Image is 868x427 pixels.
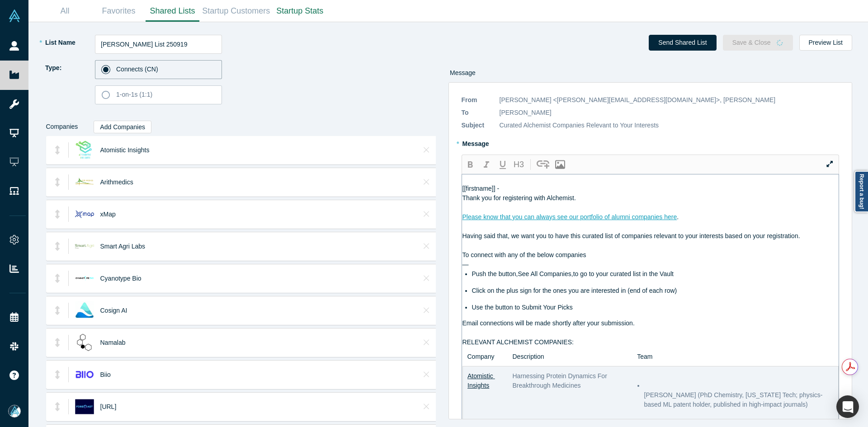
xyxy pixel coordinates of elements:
span: To connect with any of the below companies [462,251,586,258]
li: xMapxMapClose [46,200,441,229]
span: Click on the plus sign for the ones you are interested in (end of each row) [472,287,677,294]
button: Send Shared List [649,35,716,51]
div: Namalab [97,328,413,357]
th: Team [632,347,839,366]
img: Biio [75,365,94,384]
button: Add Companies [94,121,151,133]
img: Cyanotype Bio [75,269,94,288]
p: [PERSON_NAME] [500,108,552,117]
span: — [462,261,469,268]
a: Shared Lists [146,0,199,22]
img: Atomistic Insights [75,141,94,160]
th: Description [508,347,632,366]
button: H3 [511,157,527,172]
button: Close [421,143,432,157]
input: List Name [95,35,222,54]
button: Close [421,335,432,350]
span: Connects (CN) [116,66,158,73]
div: [URL] [97,393,413,421]
span: Having said that, we want you to have this curated list of companies relevant to your interests b... [462,232,800,239]
img: Namalab [75,333,94,352]
img: Arithmedics [75,173,94,192]
p: Harnessing Protein Dynamics For Breakthrough Medicines [513,371,628,390]
button: Close [421,399,432,414]
p: Subject [462,121,493,130]
a: Startup Customers [199,0,273,22]
li: ArithmedicsArithmedicsClose [46,168,441,197]
div: Atomistic Insights [97,136,413,164]
li: Atomistic InsightsAtomistic InsightsClose [46,136,441,164]
label: Message [462,133,840,151]
span: . [677,213,679,221]
button: Close [421,367,432,382]
p: [PERSON_NAME] <[PERSON_NAME][EMAIL_ADDRESS][DOMAIN_NAME]>, [PERSON_NAME] [500,95,776,105]
p: To [462,108,493,117]
a: Startup Stats [273,0,327,22]
div: Arithmedics [97,168,413,196]
button: Close [421,271,432,286]
a: Please know that you can always see our portfolio of alumni companies here [462,213,677,221]
p: From [462,95,493,105]
div: xMap [97,200,413,228]
th: Company [462,347,508,366]
label: Type: [44,60,95,101]
li: Cyanotype BioCyanotype BioClose [46,264,441,293]
div: Message [450,63,851,82]
li: Cosign AICosign AIClose [46,296,441,325]
button: Preview List [799,35,852,51]
div: Smart Agri Labs [97,232,413,260]
a: All [38,0,92,22]
label: List Name [44,35,95,51]
span: Companies [46,117,78,142]
div: Biio [97,361,413,389]
button: Close [421,207,432,221]
img: Mia Scott's Account [8,405,21,418]
button: Close [421,303,432,318]
span: Email connections will be made shortly after your submission. [462,319,635,327]
img: Alchemist Vault Logo [8,9,21,22]
span: Push the button,See All Companies,to go to your curated list in the Vault [472,270,674,277]
a: Favorites [92,0,146,22]
a: Report a bug! [854,171,868,212]
img: Cosign AI [75,301,94,320]
button: Close [421,239,432,253]
li: Smart Agri LabsSmart Agri LabsClose [46,232,441,261]
button: Save & Close [723,35,793,51]
a: Atomistic Insights [467,372,495,389]
li: BiioBiioClose [46,360,441,389]
span: [[firstname]] - [462,185,500,192]
p: Curated Alchemist Companies Relevant to Your Interests [500,121,659,130]
img: Smart Agri Labs [75,237,94,256]
img: ForeQast.ai [75,397,94,416]
span: RELEVANT ALCHEMIST COMPANIES: [462,338,574,346]
li: ForeQast.ai[URL]Close [46,392,441,421]
p: [PERSON_NAME] (PhD Chemistry, [US_STATE] Tech; physics-based ML patent holder, published in high-... [644,390,834,409]
div: Cyanotype Bio [97,264,413,292]
span: 1-on-1s (1:1) [116,91,152,98]
button: Close [421,175,432,189]
span: Thank you for registering with Alchemist. [462,194,576,202]
div: Cosign AI [97,296,413,324]
img: xMap [75,205,94,224]
li: NamalabNamalabClose [46,328,441,357]
span: Use the button to Submit Your Picks [472,304,573,311]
